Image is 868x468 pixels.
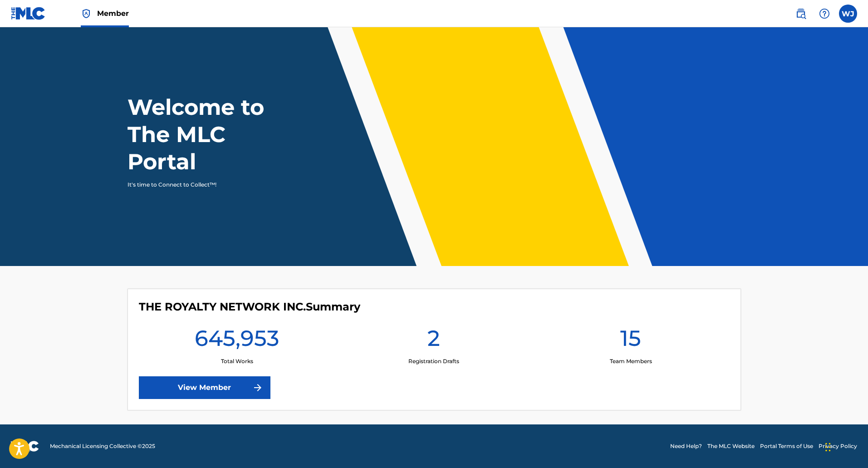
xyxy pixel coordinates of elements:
a: Privacy Policy [819,442,857,450]
img: logo [11,441,39,452]
h1: 2 [427,325,440,357]
h1: Welcome to The MLC Portal [128,94,297,175]
p: Total Works [221,357,253,365]
div: Help [815,5,834,23]
iframe: Chat Widget [823,424,868,468]
span: Mechanical Licensing Collective © 2025 [50,442,155,450]
p: It's time to Connect to Collect™! [128,181,285,189]
img: f7272a7cc735f4ea7f67.svg [252,382,263,393]
h1: 15 [620,325,641,357]
img: help [819,8,830,19]
img: search [795,8,806,19]
img: Top Rightsholder [81,8,92,19]
span: Member [97,8,129,19]
div: User Menu [839,5,857,23]
div: Drag [825,434,831,461]
a: The MLC Website [707,442,755,450]
img: MLC Logo [11,7,46,20]
a: Need Help? [670,442,702,450]
h1: 645,953 [195,325,279,357]
p: Team Members [610,357,652,365]
a: Portal Terms of Use [760,442,813,450]
h4: THE ROYALTY NETWORK INC. [139,300,360,314]
a: View Member [139,376,270,399]
p: Registration Drafts [408,357,459,365]
a: Public Search [792,5,810,23]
